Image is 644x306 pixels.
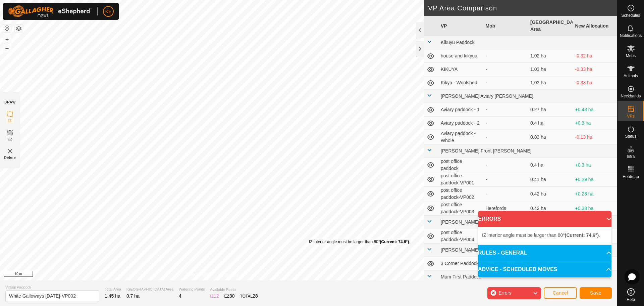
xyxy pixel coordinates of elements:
[438,130,483,144] td: Aviary paddock - Whole
[528,76,573,90] td: 1.03 ha
[573,76,618,90] td: -0.33 ha
[486,79,525,86] div: -
[498,290,511,296] span: Errors
[528,49,573,63] td: 1.02 ha
[486,120,525,127] div: -
[126,287,173,292] span: [GEOGRAPHIC_DATA] Area
[620,34,642,38] span: Notifications
[528,117,573,130] td: 0.4 ha
[478,215,501,223] span: ERRORS
[486,134,525,141] div: -
[482,232,600,238] span: IZ interior angle must be larger than 80° .
[573,172,618,187] td: +0.29 ha
[15,25,23,33] button: Map Layers
[528,103,573,117] td: 0.27 ha
[438,63,483,76] td: KIKUYA
[627,298,635,302] span: Help
[528,130,573,144] td: 0.83 ha
[590,290,601,296] span: Save
[478,245,611,261] p-accordion-header: RULES - GENERAL
[6,147,14,155] img: VP
[573,16,618,36] th: New Allocation
[438,76,483,90] td: Kikya - Woolshed
[438,16,483,36] th: VP
[565,232,599,238] b: (Current: 74.6°)
[438,103,483,117] td: Aviary paddock - 1
[478,249,527,257] span: RULES - GENERAL
[573,49,618,63] td: -0.32 ha
[624,74,638,78] span: Animals
[483,16,528,36] th: Mob
[580,287,612,299] button: Save
[528,201,573,216] td: 0.42 ha
[626,54,636,58] span: Mobs
[214,293,219,299] span: 12
[627,114,634,118] span: VPs
[623,175,639,179] span: Heatmap
[438,49,483,63] td: house and kikyua
[573,63,618,76] td: -0.33 ha
[105,287,121,292] span: Total Area
[105,8,112,15] span: KE
[621,13,640,17] span: Schedules
[573,117,618,130] td: +0.3 ha
[438,229,483,244] td: post office paddock-VP004
[478,211,611,227] p-accordion-header: ERRORS
[210,287,258,293] span: Available Points
[4,100,16,105] div: DRAW
[627,155,635,159] span: Infra
[528,16,573,36] th: [GEOGRAPHIC_DATA] Area
[486,66,525,73] div: -
[380,239,409,244] b: (Current: 74.6°)
[478,261,611,277] p-accordion-header: ADVICE - SCHEDULED MOVES
[573,130,618,144] td: -0.13 ha
[441,148,532,154] span: [PERSON_NAME] Front [PERSON_NAME]
[4,155,16,160] span: Delete
[486,190,525,198] div: -
[441,40,474,45] span: Kikuyu Paddock
[105,293,120,299] span: 1.45 ha
[253,293,258,299] span: 28
[528,187,573,201] td: 0.42 ha
[486,162,525,169] div: -
[3,24,11,32] button: Reset Map
[179,287,205,292] span: Watering Points
[573,201,618,216] td: +0.28 ha
[185,272,211,278] a: Privacy Policy
[219,272,238,278] a: Contact Us
[441,93,533,99] span: [PERSON_NAME] Aviary [PERSON_NAME]
[441,219,531,225] span: [PERSON_NAME] Main [PERSON_NAME]
[210,293,219,300] div: IZ
[486,205,525,212] div: Herefords
[618,286,644,304] a: Help
[438,158,483,172] td: post office paddock
[528,158,573,172] td: 0.4 ha
[3,35,11,43] button: +
[486,52,525,59] div: -
[224,293,235,300] div: EZ
[438,187,483,201] td: post office paddock-VP002
[486,106,525,113] div: -
[544,287,577,299] button: Cancel
[3,44,11,52] button: –
[441,274,481,279] span: Mum First Paddock
[428,4,617,12] h2: VP Area Comparison
[528,172,573,187] td: 0.41 ha
[438,172,483,187] td: post office paddock-VP001
[486,176,525,183] div: -
[8,5,92,17] img: Gallagher Logo
[126,293,140,299] span: 0.7 ha
[240,293,258,300] div: TOTAL
[438,201,483,216] td: post office paddock-VP003
[478,227,611,245] p-accordion-content: ERRORS
[438,257,483,270] td: 3 Corner Paddock
[441,247,525,253] span: [PERSON_NAME] three corner paddock
[179,293,181,299] span: 4
[438,117,483,130] td: Aviary paddock - 2
[478,265,557,273] span: ADVICE - SCHEDULED MOVES
[309,239,410,245] div: IZ interior angle must be larger than 80° .
[573,158,618,172] td: +0.3 ha
[5,285,99,290] span: Virtual Paddock
[573,103,618,117] td: +0.43 ha
[552,290,568,296] span: Cancel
